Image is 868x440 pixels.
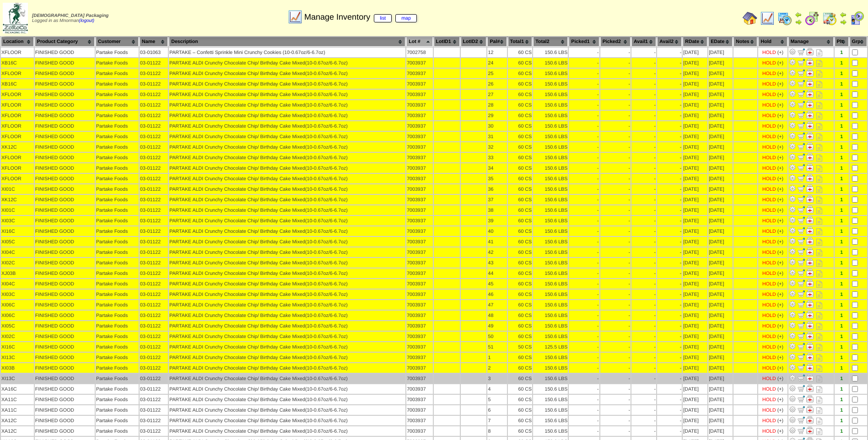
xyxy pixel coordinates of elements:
[835,50,848,55] div: 1
[762,113,776,118] div: HOLD
[96,58,139,68] td: Partake Foods
[777,11,792,26] img: calendarprod.gif
[631,90,656,99] td: -
[789,353,796,360] img: Adjust
[657,37,682,47] th: Avail2
[789,258,796,266] img: Adjust
[35,90,95,99] td: FINISHED GOOD
[789,332,796,339] img: Adjust
[1,100,34,110] td: XFLOOR
[533,111,568,120] td: 150.6 LBS
[631,69,656,78] td: -
[789,195,796,203] img: Adjust
[683,69,707,78] td: [DATE]
[789,216,796,224] img: Adjust
[798,164,805,171] img: Move
[806,311,814,318] img: Manage Hold
[406,58,432,68] td: 7003937
[683,90,707,99] td: [DATE]
[35,111,95,120] td: FINISHED GOOD
[657,90,682,99] td: -
[708,48,733,57] td: [DATE]
[806,290,814,297] img: Manage Hold
[777,102,783,108] div: (+)
[3,3,28,33] img: zoroco-logo-small.webp
[798,195,805,203] img: Move
[806,322,814,329] img: Manage Hold
[798,248,805,255] img: Move
[816,70,822,77] i: Note
[798,279,805,287] img: Move
[789,90,796,97] img: Adjust
[806,195,814,203] img: Manage Hold
[835,102,848,108] div: 1
[777,60,783,66] div: (+)
[762,81,776,87] div: HOLD
[806,258,814,266] img: Manage Hold
[600,100,631,110] td: -
[683,48,707,57] td: [DATE]
[789,143,796,150] img: Adjust
[798,101,805,108] img: Move
[569,48,599,57] td: -
[806,101,814,108] img: Manage Hold
[798,364,805,371] img: Move
[406,37,432,47] th: Lot #
[789,311,796,318] img: Adjust
[798,216,805,224] img: Move
[798,343,805,350] img: Move
[1,79,34,89] td: XB16C
[789,48,796,55] img: Adjust
[789,206,796,213] img: Adjust
[777,81,783,87] div: (+)
[789,406,796,413] img: Adjust
[789,343,796,350] img: Adjust
[169,37,405,47] th: Description
[806,279,814,287] img: Manage Hold
[806,69,814,76] img: Manage Hold
[789,279,796,287] img: Adjust
[508,79,533,89] td: 60 CS
[683,58,707,68] td: [DATE]
[789,290,796,297] img: Adjust
[487,69,507,78] td: 25
[789,69,796,76] img: Adjust
[508,100,533,110] td: 60 CS
[1,58,34,68] td: XB16C
[798,269,805,276] img: Move
[140,48,168,57] td: 03-01063
[762,71,776,76] div: HOLD
[798,374,805,381] img: Move
[631,111,656,120] td: -
[657,100,682,110] td: -
[487,121,507,131] td: 30
[806,406,814,413] img: Manage Hold
[798,59,805,66] img: Move
[798,385,805,392] img: Move
[600,121,631,131] td: -
[533,37,568,47] th: Total2
[96,111,139,120] td: Partake Foods
[657,69,682,78] td: -
[816,49,822,56] i: Note
[461,37,487,47] th: LotID2
[806,174,814,182] img: Manage Hold
[789,122,796,129] img: Adjust
[806,143,814,150] img: Manage Hold
[806,153,814,161] img: Manage Hold
[708,37,733,47] th: EDate
[406,90,432,99] td: 7003937
[631,48,656,57] td: -
[798,69,805,76] img: Move
[816,91,822,98] i: Note
[96,90,139,99] td: Partake Foods
[798,258,805,266] img: Move
[795,18,802,26] img: arrowright.gif
[816,113,822,119] i: Note
[822,11,837,26] img: calendarinout.gif
[406,48,432,57] td: 7002758
[708,121,733,131] td: [DATE]
[631,79,656,89] td: -
[806,237,814,245] img: Manage Hold
[798,322,805,329] img: Move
